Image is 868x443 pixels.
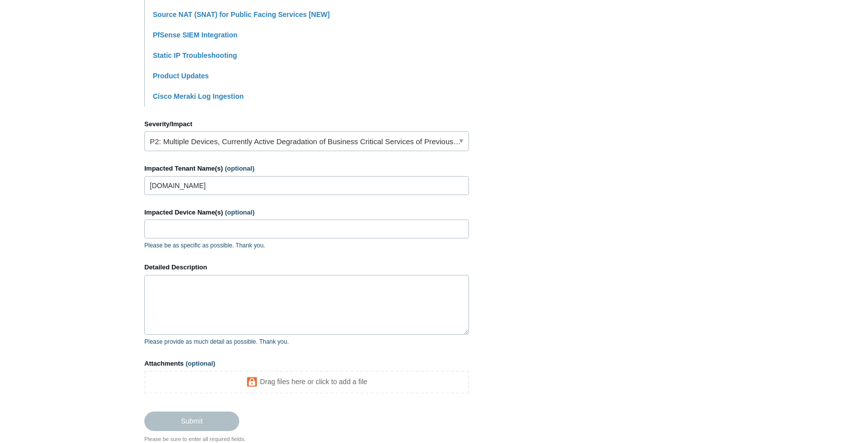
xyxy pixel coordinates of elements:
a: PfSense SIEM Integration [153,31,238,39]
a: Static IP Troubleshooting [153,51,237,59]
input: Submit [144,412,239,431]
label: Detailed Description [144,262,469,272]
a: Product Updates [153,72,209,80]
p: Please be as specific as possible. Thank you. [144,241,469,250]
label: Impacted Tenant Name(s) [144,164,469,174]
label: Attachments [144,359,469,369]
span: (optional) [225,165,254,172]
span: (optional) [186,360,215,367]
span: (optional) [225,209,255,216]
a: Source NAT (SNAT) for Public Facing Services [NEW] [153,10,330,18]
a: Cisco Meraki Log Ingestion [153,92,244,100]
label: Severity/Impact [144,119,469,129]
a: P2: Multiple Devices, Currently Active Degradation of Business Critical Services of Previously Wo... [144,131,469,151]
label: Impacted Device Name(s) [144,208,469,218]
p: Please provide as much detail as possible. Thank you. [144,337,469,346]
